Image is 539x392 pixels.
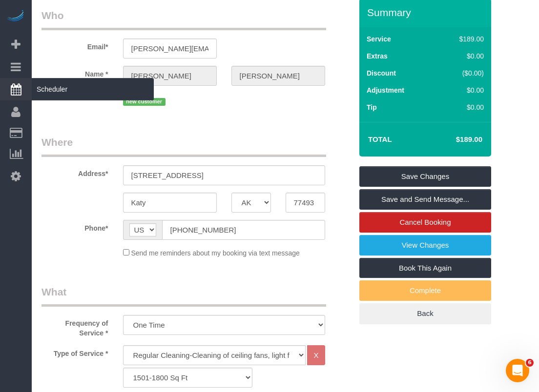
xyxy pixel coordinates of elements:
input: Zip Code* [286,193,325,213]
a: Save Changes [359,166,491,187]
legend: Who [41,8,326,30]
label: Adjustment [367,85,404,95]
input: First Name* [123,66,217,86]
input: Phone* [162,220,325,240]
h3: Summary [367,7,486,18]
input: Last Name* [231,66,325,86]
label: Tip [367,102,377,112]
label: Frequency of Service * [34,315,116,338]
a: Book This Again [359,258,491,278]
input: Email* [123,39,217,59]
label: Phone* [34,220,116,233]
span: new customer [123,98,166,106]
div: ($0.00) [438,68,484,78]
div: $0.00 [438,85,484,95]
div: $0.00 [438,102,484,112]
div: $0.00 [438,51,484,61]
a: Cancel Booking [359,212,491,233]
label: Email* [34,39,116,52]
img: Automaid Logo [6,10,25,23]
a: Save and Send Message... [359,189,491,210]
h4: $189.00 [427,136,482,144]
legend: Where [41,135,326,157]
label: Discount [367,68,396,78]
input: City* [123,193,217,213]
a: Back [359,303,491,324]
label: Service [367,34,391,44]
strong: Total [368,135,392,143]
div: $189.00 [438,34,484,44]
label: Extras [367,51,388,61]
a: View Changes [359,235,491,255]
span: Scheduler [32,78,154,100]
label: Type of Service * [34,345,116,358]
label: Address* [34,165,116,178]
legend: What [41,285,326,307]
iframe: Intercom live chat [506,359,529,382]
span: Send me reminders about my booking via text message [131,249,300,257]
label: Name * [34,66,116,79]
span: 6 [526,359,534,367]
